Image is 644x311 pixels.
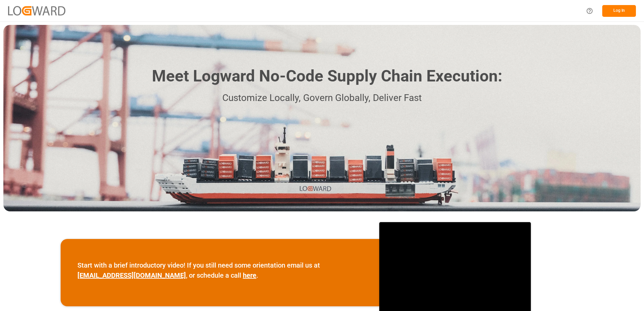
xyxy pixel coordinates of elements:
a: [EMAIL_ADDRESS][DOMAIN_NAME] [77,271,186,279]
p: Customize Locally, Govern Globally, Deliver Fast [142,91,502,106]
a: here [243,271,256,279]
img: Logward_new_orange.png [8,6,65,15]
button: Log In [602,5,636,17]
p: Start with a brief introductory video! If you still need some orientation email us at , or schedu... [77,260,362,280]
h1: Meet Logward No-Code Supply Chain Execution: [152,64,502,88]
button: Help Center [582,3,597,19]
